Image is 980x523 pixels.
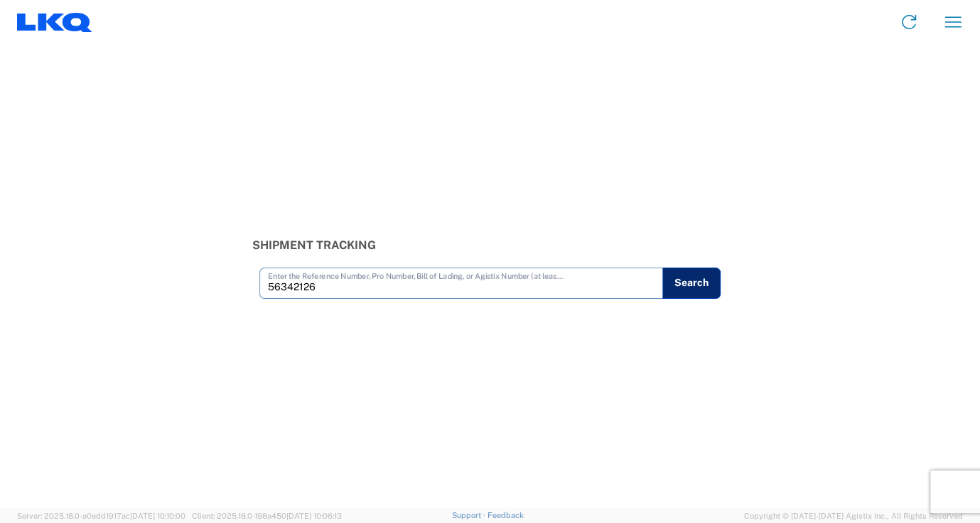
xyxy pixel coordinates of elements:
[130,512,185,520] span: [DATE] 10:10:00
[192,512,342,520] span: Client: 2025.18.0-198a450
[662,268,721,299] button: Search
[452,511,488,519] a: Support
[286,512,342,520] span: [DATE] 10:06:13
[17,512,185,520] span: Server: 2025.18.0-a0edd1917ac
[252,238,728,252] h3: Shipment Tracking
[744,509,963,522] span: Copyright © [DATE]-[DATE] Agistix Inc., All Rights Reserved
[488,511,524,519] a: Feedback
